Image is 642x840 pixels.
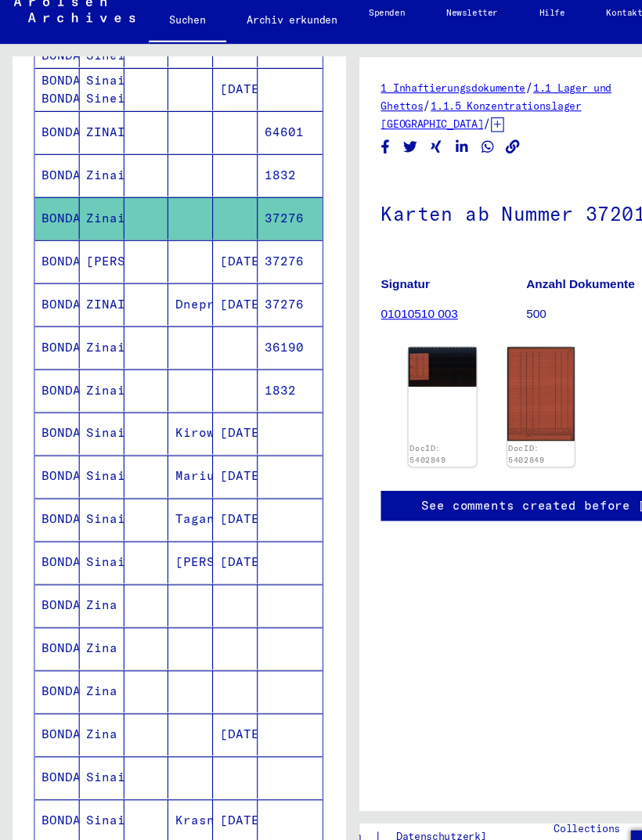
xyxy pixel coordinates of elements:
mat-cell: Sinaida [73,509,114,547]
img: yv_logo.png [582,765,641,804]
mat-cell: Krasnograd [153,744,194,782]
span: / [478,88,485,103]
mat-cell: 37276 [235,274,294,312]
mat-cell: Zina [73,587,114,625]
mat-cell: ZINA [73,783,114,821]
a: Datenschutzerklärung [348,770,489,786]
mat-cell: [DATE] [194,665,235,704]
mat-cell: 36190 [235,313,294,352]
mat-cell: 37276 [235,196,294,234]
a: DocID: 5402849 [463,420,496,439]
mat-cell: ZINAIDA [73,274,114,312]
mat-cell: [DATE] [194,391,235,430]
mat-cell: Sinaida [73,431,114,469]
mat-cell: Zinaida [73,196,114,234]
img: Zustimmung ändern [574,772,611,809]
mat-cell: Sinaida [73,744,114,782]
button: Share on LinkedIn [413,140,429,160]
button: Share on Xing [389,140,406,160]
mat-cell: BONDARENKO [32,509,73,547]
a: 01010510 003 [347,295,417,308]
button: Share on WhatsApp [436,140,453,160]
p: Copyright © Arolsen Archives, 2021 [279,786,489,800]
mat-cell: 1832 [235,157,294,195]
a: Spenden [317,9,388,47]
a: 1 Inhaftierungsdokumente [347,90,478,102]
mat-cell: BONDARENKO [32,391,73,430]
mat-cell: [DATE] [194,431,235,469]
mat-cell: BONDARENKO [32,705,73,743]
a: Hilfe [472,9,533,47]
mat-cell: BONDARENKO [32,352,73,391]
mat-cell: BONDARENKO [32,783,73,821]
mat-cell: BONDARENKO [32,313,73,352]
a: DocID: 5402849 [373,420,406,439]
a: 1.1.5 Konzentrationslager [GEOGRAPHIC_DATA] [347,106,529,135]
mat-cell: BONDARENKO [32,157,73,195]
mat-cell: BONDARENKO [32,665,73,704]
mat-cell: Zina [73,626,114,665]
mat-cell: [DATE] [194,509,235,547]
a: Archiv erkunden [206,16,326,53]
mat-cell: [DATE] [194,235,235,273]
mat-cell: BONDARENKO [32,117,73,156]
mat-cell: 1832 [235,352,294,391]
span: / [385,105,392,119]
mat-cell: BONDARENKO [32,196,73,234]
mat-cell: BONDARENKO [32,235,73,273]
mat-cell: Sinaida [73,391,114,430]
button: Share on Facebook [343,140,359,160]
button: Copy link [459,140,475,160]
a: See comments created before [DATE] [384,468,623,485]
mat-cell: Zina [73,548,114,586]
mat-cell: Sinaida Sineida [73,78,114,117]
mat-cell: [PERSON_NAME] [153,509,194,547]
h1: Karten ab Nummer 37201 [347,175,611,243]
a: Kontakt [533,9,604,47]
b: Anzahl Dokumente [479,268,578,280]
b: Signatur [347,268,391,280]
mat-cell: [DATE] [194,783,235,821]
a: Suchen [135,16,206,56]
mat-cell: BONDARENKO [32,470,73,508]
mat-cell: BONDARENKO [32,548,73,586]
img: 001.jpg [372,332,434,368]
button: Share on Twitter [366,140,382,160]
mat-cell: BONDARENKO [32,274,73,312]
mat-cell: 64601 [235,117,294,156]
mat-cell: Zinaida [73,352,114,391]
mat-cell: Zinaida [73,157,114,195]
p: 500 [479,294,611,310]
mat-cell: Taganrog [153,470,194,508]
mat-cell: Dnepropietrowsk [153,274,194,312]
mat-cell: BONDARENKO [32,587,73,625]
mat-cell: Sinaida [73,705,114,743]
span: / [440,121,447,135]
mat-cell: BONDARENKE BONDARENKO [32,78,73,117]
mat-cell: 37276 [235,235,294,273]
mat-cell: [DATE] [194,470,235,508]
mat-cell: Zinaida [73,313,114,352]
mat-cell: BONDARENKO [32,626,73,665]
mat-cell: Mariupol [153,431,194,469]
p: wurden entwickelt in Partnerschaft mit [504,777,593,834]
a: Newsletter [388,9,472,47]
mat-cell: [DATE] [194,744,235,782]
mat-cell: ZINAIDA [73,117,114,156]
mat-cell: BONDARENKO [32,744,73,782]
div: | [279,770,489,786]
mat-cell: [DATE] [194,78,235,117]
mat-cell: Kirowograd [153,391,194,430]
img: 002.jpg [462,332,524,417]
img: Arolsen_neg.svg [13,13,123,37]
mat-cell: Sinaide [73,470,114,508]
mat-cell: [PERSON_NAME] [73,235,114,273]
mat-cell: BONDARENKO [32,431,73,469]
mat-cell: Zina [73,665,114,704]
mat-cell: [DATE] [194,274,235,312]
